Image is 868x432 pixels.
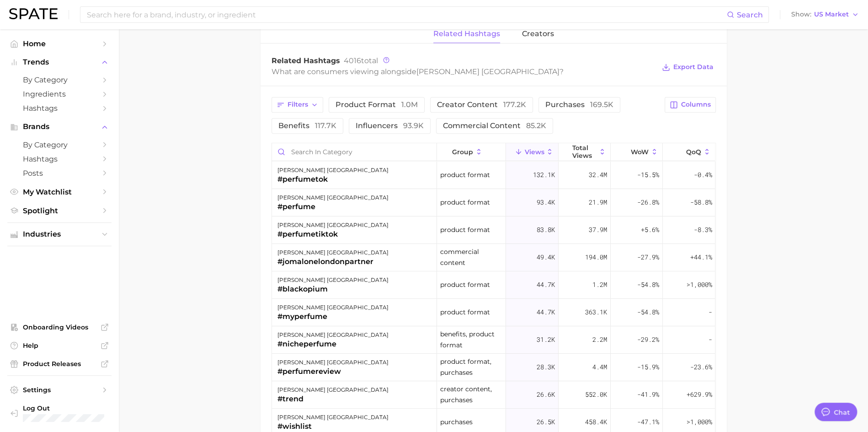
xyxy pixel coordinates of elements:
a: Spotlight [7,204,112,218]
span: Settings [23,386,96,394]
button: group [437,143,506,161]
span: Show [791,12,811,17]
span: 552.0k [585,389,607,400]
button: [PERSON_NAME] [GEOGRAPHIC_DATA]#blackopiumproduct format44.7k1.2m-54.8%>1,000% [272,271,715,299]
span: Posts [23,169,96,178]
div: [PERSON_NAME] [GEOGRAPHIC_DATA] [277,357,389,368]
span: Search [737,11,763,19]
span: product format, purchases [440,356,503,378]
button: ShowUS Market [789,9,861,21]
span: 37.9m [589,224,607,235]
span: WoW [631,148,649,156]
span: Industries [23,230,96,238]
span: My Watchlist [23,188,96,196]
span: Onboarding Videos [23,323,96,331]
span: influencers [356,122,424,130]
a: Help [7,339,112,352]
span: 28.3k [537,362,555,373]
button: WoW [611,143,663,161]
a: Home [7,37,112,51]
img: SPATE [9,8,58,19]
span: purchases [545,101,613,108]
span: commercial content [443,122,546,130]
div: [PERSON_NAME] [GEOGRAPHIC_DATA] [277,384,389,395]
button: [PERSON_NAME] [GEOGRAPHIC_DATA]#perfumereviewproduct format, purchases28.3k4.4m-15.9%-23.6% [272,354,715,381]
input: Search in category [272,143,437,161]
button: [PERSON_NAME] [GEOGRAPHIC_DATA]#nicheperfumebenefits, product format31.2k2.2m-29.2%- [272,326,715,354]
span: 2.2m [592,334,607,345]
span: Brands [23,123,96,131]
button: Total Views [559,143,611,161]
span: -54.8% [637,307,659,318]
span: 83.8k [537,224,555,235]
button: Views [506,143,558,161]
span: 31.2k [537,334,555,345]
button: Industries [7,227,112,241]
a: Settings [7,383,112,397]
div: [PERSON_NAME] [GEOGRAPHIC_DATA] [277,275,389,286]
button: Trends [7,55,112,69]
span: -47.1% [637,416,659,427]
div: #perfumetok [277,174,389,185]
button: [PERSON_NAME] [GEOGRAPHIC_DATA]#perfumetiktokproduct format83.8k37.9m+5.6%-8.3% [272,216,715,244]
span: - [708,307,712,318]
span: Related Hashtags [272,56,340,65]
span: 32.4m [589,169,607,180]
span: product format [440,224,490,235]
div: #perfume [277,201,389,212]
button: QoQ [663,143,715,161]
span: 44.7k [537,279,555,290]
span: -26.8% [637,197,659,208]
span: Help [23,341,96,350]
span: Home [23,39,96,48]
div: #perfumetiktok [277,229,389,240]
span: 1.0m [401,100,418,109]
span: -27.9% [637,252,659,263]
span: 93.9k [403,121,424,130]
span: Spotlight [23,206,96,215]
span: product format [440,307,490,318]
div: [PERSON_NAME] [GEOGRAPHIC_DATA] [277,329,389,340]
span: Export Data [673,63,714,71]
span: benefits [278,122,336,130]
div: [PERSON_NAME] [GEOGRAPHIC_DATA] [277,165,389,176]
span: Ingredients [23,90,96,98]
button: Columns [665,97,715,113]
span: -8.3% [693,224,712,235]
span: total [344,56,378,65]
a: Ingredients [7,87,112,101]
div: #trend [277,394,389,405]
span: >1,000% [686,280,712,289]
span: 117.7k [315,121,336,130]
a: by Category [7,138,112,152]
span: Filters [288,101,308,108]
span: 26.6k [537,389,555,400]
span: 21.9m [589,197,607,208]
a: My Watchlist [7,185,112,199]
span: Trends [23,58,96,66]
button: Filters [272,97,323,113]
span: -58.8% [690,197,712,208]
span: product format [440,279,490,290]
span: by Category [23,76,96,84]
span: product format [335,101,418,108]
a: Hashtags [7,101,112,115]
span: purchases [440,416,473,427]
span: 4.4m [592,362,607,373]
span: commercial content [440,246,503,268]
span: -0.4% [693,169,712,180]
div: #nicheperfume [277,339,389,350]
span: +44.1% [690,252,712,263]
button: Export Data [660,61,715,74]
span: Total Views [572,144,596,159]
span: 458.4k [585,416,607,427]
a: Product Releases [7,357,112,371]
a: Log out. Currently logged in with e-mail anjali.gupta@maesa.com. [7,401,112,425]
div: #wishlist [277,421,389,432]
span: 194.0m [585,252,607,263]
div: [PERSON_NAME] [GEOGRAPHIC_DATA] [277,192,389,203]
span: creators [522,30,554,38]
span: 132.1k [533,169,555,180]
span: Product Releases [23,360,96,368]
span: [PERSON_NAME] [GEOGRAPHIC_DATA] [416,67,559,76]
